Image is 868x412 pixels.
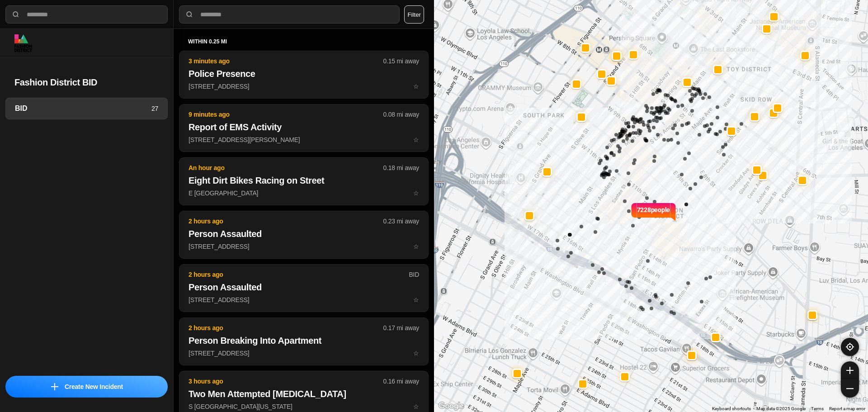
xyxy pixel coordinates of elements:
span: star [413,350,419,357]
p: Create New Incident [65,382,123,391]
p: 9 minutes ago [189,110,383,119]
p: BID [409,270,419,279]
p: An hour ago [189,163,383,172]
img: notch [670,202,677,222]
p: [STREET_ADDRESS] [189,295,419,304]
h2: Two Men Attempted [MEDICAL_DATA] [189,388,419,400]
h2: Fashion District BID [14,76,159,89]
p: 0.17 mi away [383,323,419,332]
img: notch [630,202,637,222]
h2: Report of EMS Activity [189,121,419,133]
a: Terms (opens in new tab) [811,406,824,411]
button: iconCreate New Incident [5,376,168,398]
p: 0.08 mi away [383,110,419,119]
button: zoom-in [841,361,859,379]
span: star [413,136,419,143]
p: 2 hours ago [189,270,409,279]
p: 0.16 mi away [383,377,419,386]
button: 9 minutes ago0.08 mi awayReport of EMS Activity[STREET_ADDRESS][PERSON_NAME]star [179,104,429,152]
p: 27 [151,104,158,113]
h2: Person Assaulted [189,281,419,294]
button: 2 hours agoBIDPerson Assaulted[STREET_ADDRESS]star [179,264,429,312]
img: Google [436,400,466,412]
a: Open this area in Google Maps (opens a new window) [436,400,466,412]
p: E [GEOGRAPHIC_DATA] [189,189,419,198]
button: 3 minutes ago0.15 mi awayPolice Presence[STREET_ADDRESS]star [179,51,429,99]
p: [STREET_ADDRESS] [189,349,419,358]
p: S [GEOGRAPHIC_DATA][US_STATE] [189,402,419,411]
p: [STREET_ADDRESS] [189,82,419,91]
span: star [413,189,419,197]
h2: Eight Dirt Bikes Racing on Street [189,174,419,187]
p: 3 minutes ago [189,57,383,66]
p: 2 hours ago [189,217,383,226]
span: Map data ©2025 Google [756,406,806,411]
img: logo [14,34,32,52]
p: 0.23 mi away [383,217,419,226]
a: 3 minutes ago0.15 mi awayPolice Presence[STREET_ADDRESS]star [179,82,429,90]
button: Keyboard shortcuts [712,406,751,412]
button: recenter [841,338,859,356]
img: zoom-out [846,385,854,392]
img: search [185,10,194,19]
a: 9 minutes ago0.08 mi awayReport of EMS Activity[STREET_ADDRESS][PERSON_NAME]star [179,136,429,143]
p: 3 hours ago [189,377,383,386]
img: search [11,10,20,19]
a: 2 hours agoBIDPerson Assaulted[STREET_ADDRESS]star [179,296,429,303]
a: 2 hours ago0.23 mi awayPerson Assaulted[STREET_ADDRESS]star [179,242,429,250]
img: recenter [846,343,854,351]
img: icon [51,383,58,390]
span: star [413,243,419,250]
h2: Person Assaulted [189,227,419,240]
a: 2 hours ago0.17 mi awayPerson Breaking Into Apartment[STREET_ADDRESS]star [179,349,429,357]
span: star [413,83,419,90]
p: 0.18 mi away [383,163,419,172]
h2: Police Presence [189,67,419,80]
span: star [413,403,419,410]
p: 2 hours ago [189,323,383,332]
h2: Person Breaking Into Apartment [189,334,419,347]
button: zoom-out [841,379,859,398]
button: 2 hours ago0.17 mi awayPerson Breaking Into Apartment[STREET_ADDRESS]star [179,317,429,365]
a: Report a map error [829,406,865,411]
span: star [413,296,419,303]
a: An hour ago0.18 mi awayEight Dirt Bikes Racing on StreetE [GEOGRAPHIC_DATA]star [179,189,429,197]
p: [STREET_ADDRESS] [189,242,419,251]
h3: BID [15,103,151,114]
p: 7228 people [637,205,670,225]
button: 2 hours ago0.23 mi awayPerson Assaulted[STREET_ADDRESS]star [179,211,429,259]
h5: within 0.25 mi [188,38,420,45]
button: An hour ago0.18 mi awayEight Dirt Bikes Racing on StreetE [GEOGRAPHIC_DATA]star [179,157,429,205]
a: BID27 [5,98,168,119]
p: 0.15 mi away [383,57,419,66]
p: [STREET_ADDRESS][PERSON_NAME] [189,135,419,144]
img: zoom-in [846,367,854,374]
a: 3 hours ago0.16 mi awayTwo Men Attempted [MEDICAL_DATA]S [GEOGRAPHIC_DATA][US_STATE]star [179,403,429,410]
button: Filter [404,5,424,24]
